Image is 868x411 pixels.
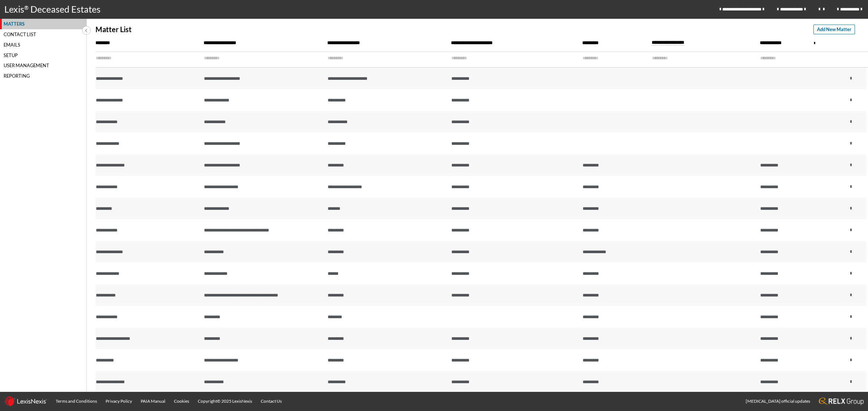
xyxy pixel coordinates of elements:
[819,398,864,405] img: RELX_logo.65c3eebe.png
[817,26,851,33] span: Add New Matter
[813,25,855,34] button: Add New Matter
[95,25,132,34] p: Matter List
[741,392,814,411] a: [MEDICAL_DATA] official updates
[256,392,286,411] a: Contact Us
[101,392,136,411] a: Privacy Policy
[136,392,170,411] a: PAIA Manual
[193,392,256,411] a: Copyright© 2025 LexisNexis
[170,392,193,411] a: Cookies
[4,396,47,406] img: LexisNexis_logo.0024414d.png
[51,392,101,411] a: Terms and Conditions
[24,4,30,16] p: ®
